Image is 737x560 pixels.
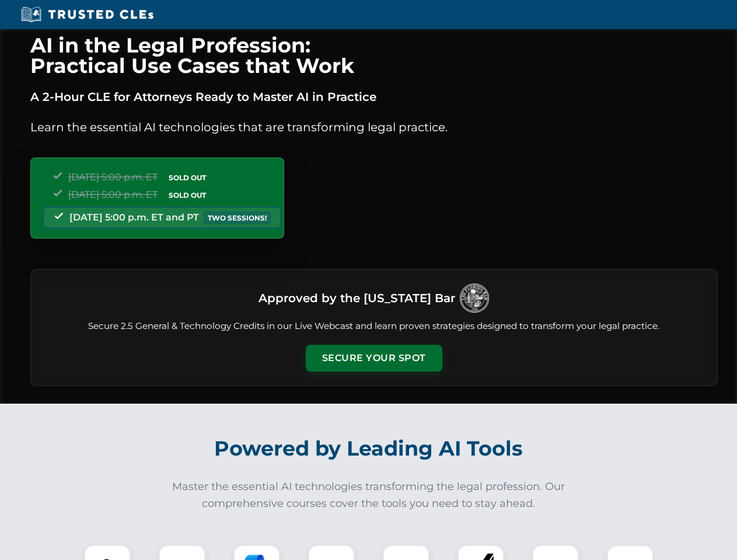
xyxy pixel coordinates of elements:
span: [DATE] 5:00 p.m. ET [68,189,158,200]
h1: AI in the Legal Profession: Practical Use Cases that Work [30,35,718,76]
p: Master the essential AI technologies transforming the legal profession. Our comprehensive courses... [165,478,573,512]
span: SOLD OUT [165,189,210,201]
span: [DATE] 5:00 p.m. ET [68,171,158,183]
p: Learn the essential AI technologies that are transforming legal practice. [30,118,718,136]
img: Trusted CLEs [18,6,157,23]
h3: Approved by the [US_STATE] Bar [259,288,455,309]
img: Logo [460,283,489,313]
p: Secure 2.5 General & Technology Credits in our Live Webcast and learn proven strategies designed ... [45,320,703,333]
button: Secure Your Spot [306,345,442,372]
span: SOLD OUT [165,171,210,184]
h2: Powered by Leading AI Tools [46,428,692,469]
p: A 2-Hour CLE for Attorneys Ready to Master AI in Practice [30,87,718,106]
